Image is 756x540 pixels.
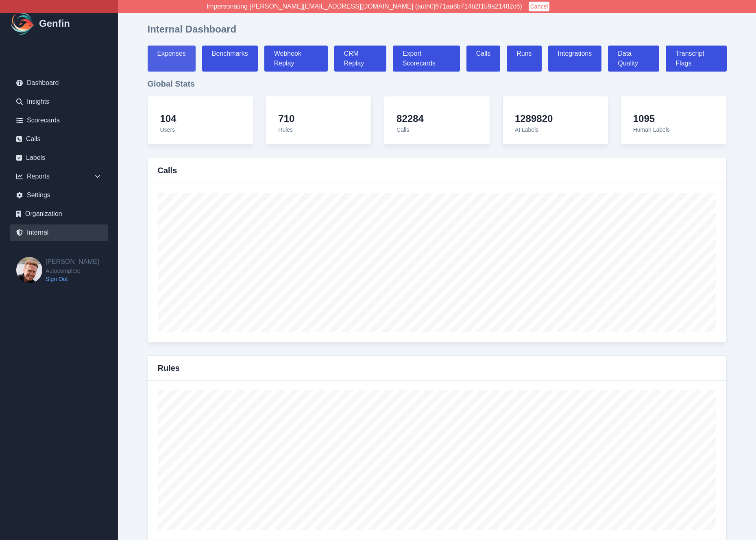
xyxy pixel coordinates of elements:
h3: Global Stats [148,78,727,89]
a: Transcript Flags [666,46,726,72]
h4: 1095 [633,113,670,125]
span: Rules [278,126,293,133]
a: Webhook Replay [264,46,328,72]
h1: Internal Dashboard [148,23,237,36]
h4: 104 [160,113,176,125]
a: Sign Out [46,275,99,283]
a: Insights [10,94,108,110]
h3: Rules [158,362,180,374]
a: Scorecards [10,112,108,128]
span: Users [160,126,175,133]
h4: 82284 [397,113,424,125]
button: Cancel [529,2,550,11]
h4: 1289820 [515,113,553,125]
a: Data Quality [608,46,659,72]
span: Autocomplete [46,267,99,275]
a: Expenses [148,46,196,72]
a: Internal [10,224,108,241]
a: Benchmarks [202,46,258,72]
h3: Calls [158,165,177,176]
img: Logo [10,11,36,37]
span: Human Labels [633,126,670,133]
a: Settings [10,187,108,203]
h4: 710 [278,113,294,125]
a: Export Scorecards [393,46,460,72]
h1: Genfin [39,17,70,30]
a: Calls [10,131,108,147]
img: Brian Dunagan [16,257,42,283]
span: Calls [397,126,409,133]
a: CRM Replay [334,46,386,72]
a: Labels [10,150,108,166]
a: Organization [10,206,108,222]
a: Calls [466,46,501,72]
a: Integrations [548,46,602,72]
span: AI Labels [515,126,538,133]
h2: [PERSON_NAME] [46,257,99,267]
a: Runs [507,46,541,72]
a: Dashboard [10,75,108,91]
div: Reports [10,168,108,185]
